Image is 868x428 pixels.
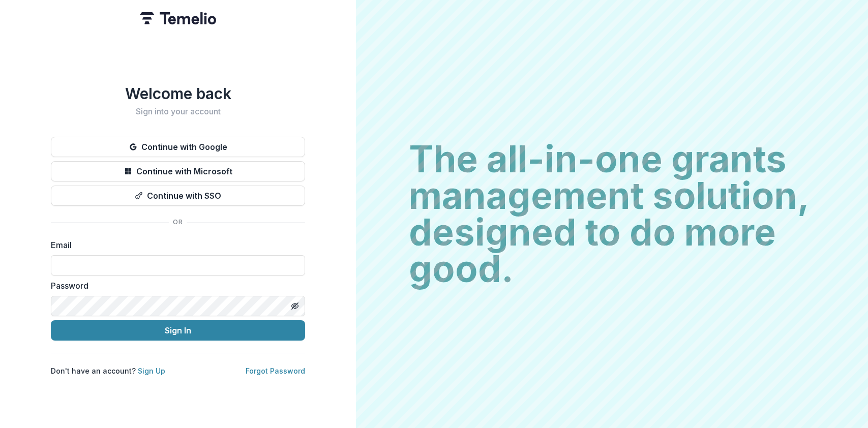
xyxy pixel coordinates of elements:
[138,366,165,375] a: Sign Up
[51,137,305,157] button: Continue with Google
[246,366,305,375] a: Forgot Password
[51,107,305,116] h2: Sign into your account
[51,239,299,251] label: Email
[51,320,305,341] button: Sign In
[51,84,305,103] h1: Welcome back
[287,298,303,314] button: Toggle password visibility
[51,186,305,206] button: Continue with SSO
[140,12,216,24] img: Temelio
[51,365,165,376] p: Don't have an account?
[51,280,299,292] label: Password
[51,161,305,181] button: Continue with Microsoft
